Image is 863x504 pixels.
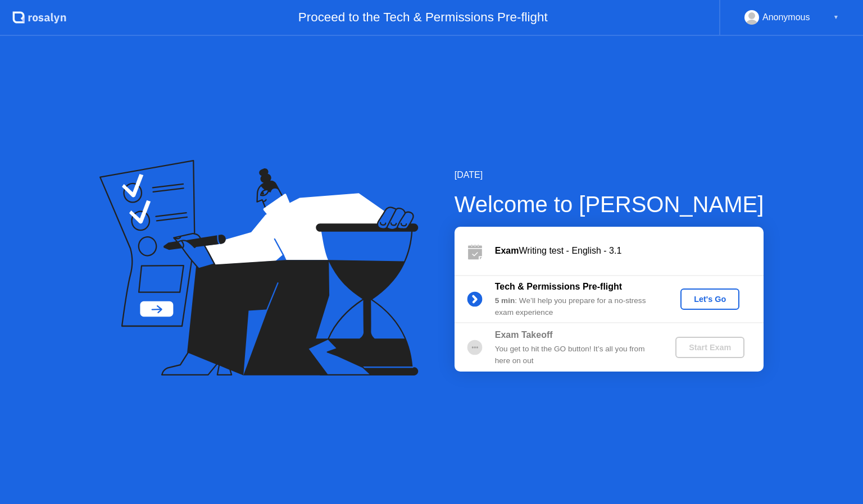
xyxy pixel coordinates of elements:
div: Start Exam [680,343,740,352]
div: Welcome to [PERSON_NAME] [455,187,764,221]
div: You get to hit the GO button! It’s all you from here on out [495,343,657,366]
b: Tech & Permissions Pre-flight [495,282,622,291]
button: Start Exam [675,337,744,358]
div: Writing test - English - 3.1 [495,244,764,258]
div: [DATE] [455,168,764,182]
b: Exam [495,246,519,255]
div: Let's Go [685,295,735,304]
div: : We’ll help you prepare for a no-stress exam experience [495,295,657,318]
b: 5 min [495,296,515,305]
button: Let's Go [680,288,739,310]
b: Exam Takeoff [495,330,553,340]
div: Anonymous [762,10,810,25]
div: ▼ [833,10,839,25]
